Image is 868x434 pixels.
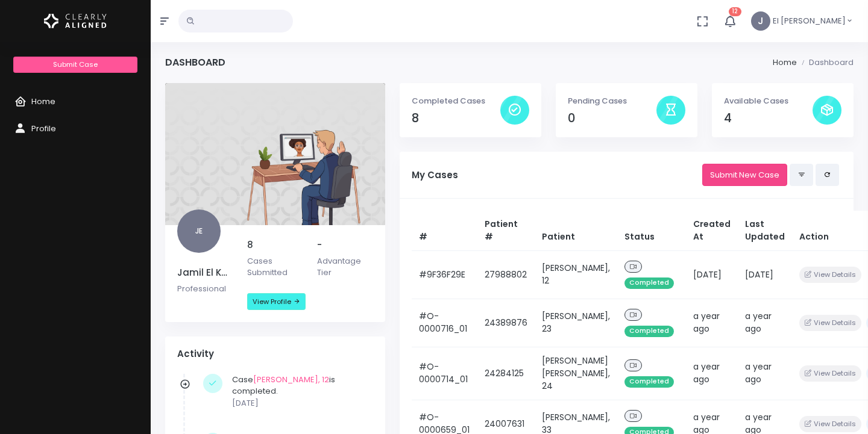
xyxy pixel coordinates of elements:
[412,111,500,125] h4: 8
[247,240,303,250] h5: 8
[729,7,741,16] span: 12
[724,111,813,125] h4: 4
[31,123,56,134] span: Profile
[751,11,770,31] span: J
[177,209,221,253] span: JE
[686,347,738,400] td: a year ago
[738,250,792,299] td: [DATE]
[477,347,535,400] td: 24284125
[477,250,535,299] td: 27988802
[247,293,306,310] a: View Profile
[738,347,792,400] td: a year ago
[165,57,225,68] h4: Dashboard
[624,326,674,337] span: Completed
[617,211,686,251] th: Status
[412,95,500,107] p: Completed Cases
[686,299,738,347] td: a year ago
[412,250,477,299] td: #9F36F29E
[702,164,787,186] a: Submit New Case
[535,211,617,251] th: Patient
[412,299,477,347] td: #O-0000716_01
[738,211,792,251] th: Last Updated
[799,315,861,331] button: View Details
[535,299,617,347] td: [PERSON_NAME], 23
[797,57,854,69] li: Dashboard
[477,211,535,251] th: Patient #
[477,299,535,347] td: 24389876
[799,365,861,382] button: View Details
[724,95,813,107] p: Available Cases
[44,8,107,34] img: Logo Horizontal
[568,111,656,125] h4: 0
[232,374,367,409] div: Case is completed.
[686,211,738,251] th: Created At
[535,347,617,400] td: [PERSON_NAME] [PERSON_NAME], 24
[317,240,373,250] h5: -
[317,255,373,279] p: Advantage Tier
[13,57,137,73] a: Submit Case
[253,374,329,385] a: [PERSON_NAME], 12
[624,277,674,289] span: Completed
[412,347,477,400] td: #O-0000714_01
[773,57,797,69] li: Home
[738,299,792,347] td: a year ago
[177,267,233,278] h5: Jamil El Kabbaj
[624,376,674,388] span: Completed
[31,96,55,107] span: Home
[686,250,738,299] td: [DATE]
[799,416,861,432] button: View Details
[773,15,846,27] span: El [PERSON_NAME]
[568,95,656,107] p: Pending Cases
[247,255,303,279] p: Cases Submitted
[232,397,367,409] p: [DATE]
[177,283,233,295] p: Professional
[412,211,477,251] th: #
[412,170,702,181] h5: My Cases
[53,60,98,69] span: Submit Case
[177,349,373,359] h4: Activity
[799,267,861,283] button: View Details
[535,250,617,299] td: [PERSON_NAME], 12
